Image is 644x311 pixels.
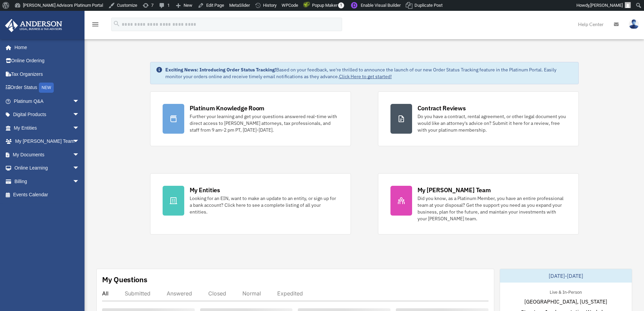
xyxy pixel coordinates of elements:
[418,195,566,222] div: Did you know, as a Platinum Member, you have an entire professional team at your disposal? Get th...
[339,73,392,80] a: Click Here to get started!
[73,121,86,135] span: arrow_drop_down
[5,175,90,188] a: Billingarrow_drop_down
[378,173,579,235] a: My [PERSON_NAME] Team Did you know, as a Platinum Member, you have an entire professional team at...
[5,108,90,121] a: Digital Productsarrow_drop_down
[167,290,192,297] div: Answered
[242,290,261,297] div: Normal
[338,2,344,8] span: 1
[73,135,86,149] span: arrow_drop_down
[190,195,338,215] div: Looking for an EIN, want to make an update to an entity, or sign up for a bank account? Click her...
[165,67,276,73] strong: Exciting News: Introducing Order Status Tracking!
[102,290,109,297] div: All
[3,19,64,32] img: Anderson Advisors Platinum Portal
[5,81,90,95] a: Order StatusNEW
[165,66,573,80] div: Based on your feedback, we're thrilled to announce the launch of our new Order Status Tracking fe...
[73,148,86,162] span: arrow_drop_down
[113,20,120,27] i: search
[190,104,265,112] div: Platinum Knowledge Room
[5,41,86,54] a: Home
[5,54,90,68] a: Online Ordering
[5,135,90,148] a: My [PERSON_NAME] Teamarrow_drop_down
[150,91,351,146] a: Platinum Knowledge Room Further your learning and get your questions answered real-time with dire...
[190,186,220,194] div: My Entities
[5,67,90,81] a: Tax Organizers
[5,188,90,202] a: Events Calendar
[418,113,566,133] div: Do you have a contract, rental agreement, or other legal document you would like an attorney's ad...
[277,290,303,297] div: Expedited
[5,148,90,161] a: My Documentsarrow_drop_down
[590,3,623,8] span: [PERSON_NAME]
[500,269,632,283] div: [DATE]-[DATE]
[73,108,86,122] span: arrow_drop_down
[39,83,54,93] div: NEW
[190,113,338,133] div: Further your learning and get your questions answered real-time with direct access to [PERSON_NAM...
[629,19,639,29] img: User Pic
[73,94,86,108] span: arrow_drop_down
[5,94,90,108] a: Platinum Q&Aarrow_drop_down
[5,121,90,135] a: My Entitiesarrow_drop_down
[73,161,86,175] span: arrow_drop_down
[418,186,491,194] div: My [PERSON_NAME] Team
[544,288,587,295] div: Live & In-Person
[102,274,147,285] div: My Questions
[5,161,90,175] a: Online Learningarrow_drop_down
[208,290,226,297] div: Closed
[73,175,86,188] span: arrow_drop_down
[573,11,609,38] a: Help Center
[418,104,466,112] div: Contract Reviews
[150,173,351,235] a: My Entities Looking for an EIN, want to make an update to an entity, or sign up for a bank accoun...
[91,20,99,28] i: menu
[125,290,150,297] div: Submitted
[524,297,607,306] span: [GEOGRAPHIC_DATA], [US_STATE]
[378,91,579,146] a: Contract Reviews Do you have a contract, rental agreement, or other legal document you would like...
[91,23,99,28] a: menu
